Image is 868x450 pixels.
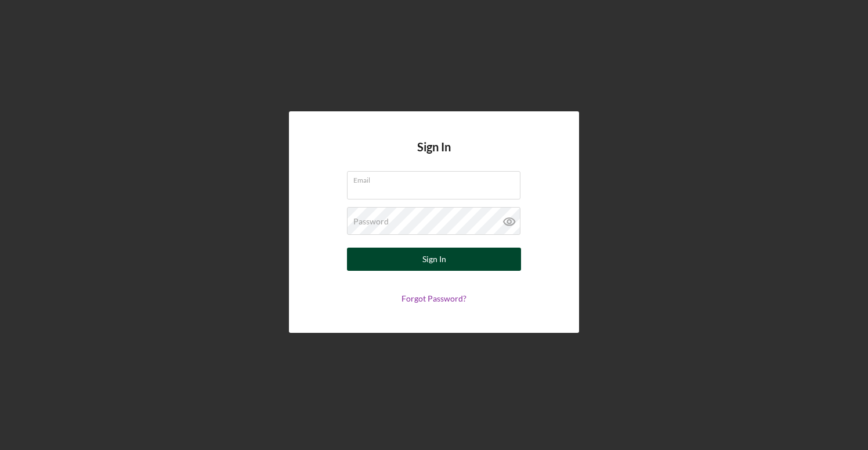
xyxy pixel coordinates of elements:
a: Forgot Password? [402,293,466,303]
h4: Sign In [417,140,451,171]
label: Email [353,172,520,184]
button: Sign In [347,248,521,271]
div: Sign In [422,248,446,271]
label: Password [353,217,389,226]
